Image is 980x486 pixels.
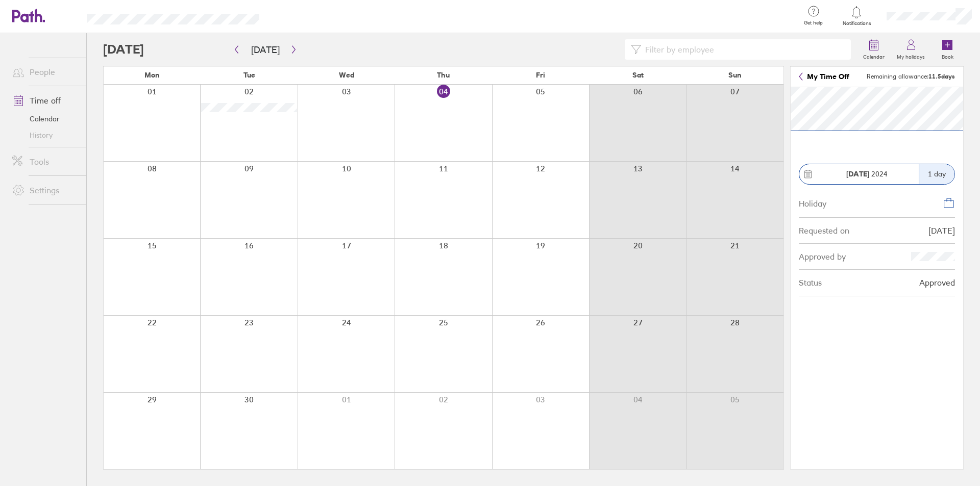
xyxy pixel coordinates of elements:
[4,127,86,143] a: History
[536,71,545,79] span: Fri
[799,278,822,287] div: Status
[4,111,86,127] a: Calendar
[928,226,955,235] div: [DATE]
[799,72,849,81] a: My Time Off
[4,180,86,200] a: Settings
[840,5,873,27] a: Notifications
[799,252,846,261] div: Approved by
[857,33,891,66] a: Calendar
[4,62,86,82] a: People
[243,41,288,58] button: [DATE]
[799,226,849,235] div: Requested on
[867,73,955,80] span: Remaining allowance:
[840,20,873,27] span: Notifications
[641,40,845,59] input: Filter by employee
[928,72,955,80] strong: 11.5 days
[4,151,86,172] a: Tools
[632,71,644,79] span: Sat
[936,51,960,60] label: Book
[919,278,955,287] div: Approved
[846,170,888,178] span: 2024
[339,71,354,79] span: Wed
[144,71,160,79] span: Mon
[891,51,931,60] label: My holidays
[243,71,255,79] span: Tue
[728,71,742,79] span: Sun
[4,90,86,111] a: Time off
[857,51,891,60] label: Calendar
[437,71,450,79] span: Thu
[931,33,964,66] a: Book
[919,164,954,184] div: 1 day
[797,20,830,26] span: Get help
[846,169,869,178] strong: [DATE]
[891,33,931,66] a: My holidays
[799,197,826,208] div: Holiday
